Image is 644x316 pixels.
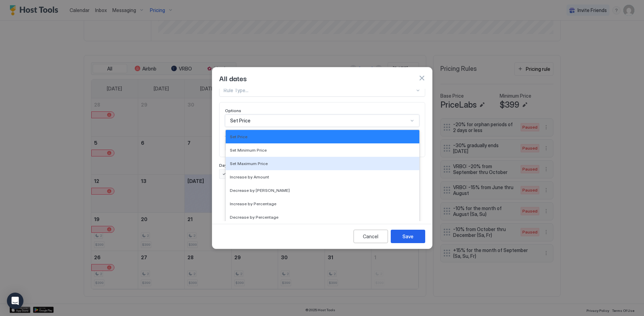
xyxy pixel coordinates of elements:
[230,148,267,153] span: Set Minimum Price
[230,118,251,124] span: Set Price
[225,108,241,113] span: Options
[354,230,388,243] button: Cancel
[230,188,290,193] span: Decrease by [PERSON_NAME]
[230,161,268,166] span: Set Maximum Price
[219,163,253,168] span: Days of the week
[224,87,415,94] div: Rule Type...
[225,132,241,138] span: Amount
[7,293,23,309] div: Open Intercom Messenger
[230,215,278,220] span: Decrease by Percentage
[230,201,276,206] span: Increase by Percentage
[391,230,425,243] button: Save
[363,233,378,240] div: Cancel
[219,73,247,83] span: All dates
[402,233,413,240] div: Save
[230,134,247,139] span: Set Price
[230,174,269,179] span: Increase by Amount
